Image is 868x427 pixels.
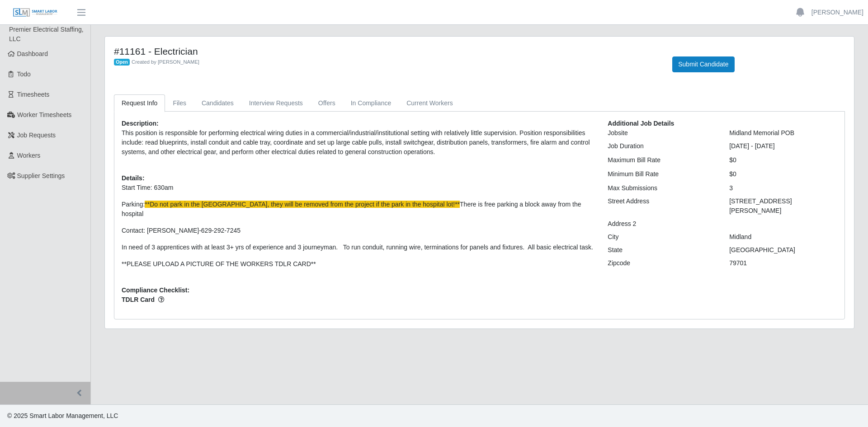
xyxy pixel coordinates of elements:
[114,94,165,112] a: Request Info
[17,172,65,179] span: Supplier Settings
[601,219,722,229] div: Address 2
[601,128,722,138] div: Jobsite
[17,91,50,98] span: Timesheets
[722,183,844,193] div: 3
[399,94,460,112] a: Current Workers
[722,232,844,242] div: Midland
[9,26,84,42] span: Premier Electrical Staffing, LLC
[145,201,460,208] span: **Do not park in the [GEOGRAPHIC_DATA], they will be removed from the project if the park in the ...
[601,197,722,216] div: Street Address
[122,295,594,305] span: TDLR Card
[13,8,58,18] img: SLM Logo
[722,155,844,165] div: $0
[17,152,41,159] span: Workers
[722,169,844,179] div: $0
[722,141,844,151] div: [DATE] - [DATE]
[122,174,145,182] b: Details:
[601,232,722,242] div: City
[122,120,159,127] b: Description:
[122,200,594,219] p: Parking: There is free parking a block away from the hospital
[672,56,734,72] button: Submit Candidate
[241,94,311,112] a: Interview Requests
[601,141,722,151] div: Job Duration
[122,183,594,192] p: Start Time: 630am
[722,245,844,255] div: [GEOGRAPHIC_DATA]
[17,111,71,118] span: Worker Timesheets
[132,59,199,65] span: Created by [PERSON_NAME]
[122,128,594,157] p: This position is responsible for performing electrical wiring duties in a commercial/industrial/i...
[122,243,594,252] p: In need of 3 apprentices with at least 3+ yrs of experience and 3 journeyman. To run conduit, run...
[601,169,722,179] div: Minimum Bill Rate
[608,120,674,127] b: Additional Job Details
[311,94,343,112] a: Offers
[122,226,594,235] p: Contact: [PERSON_NAME]-629-292-7245
[114,59,130,66] span: Open
[601,258,722,268] div: Zipcode
[194,94,241,112] a: Candidates
[114,46,659,57] h4: #11161 - Electrician
[122,259,594,269] p: **PLEASE UPLOAD A PICTURE OF THE WORKERS TDLR CARD**
[122,286,189,294] b: Compliance Checklist:
[601,155,722,165] div: Maximum Bill Rate
[165,94,194,112] a: Files
[17,131,56,139] span: Job Requests
[17,70,31,78] span: Todo
[722,258,844,268] div: 79701
[601,245,722,255] div: State
[722,128,844,138] div: Midland Memorial POB
[722,197,844,216] div: [STREET_ADDRESS][PERSON_NAME]
[7,412,118,419] span: © 2025 Smart Labor Management, LLC
[601,183,722,193] div: Max Submissions
[17,50,48,57] span: Dashboard
[343,94,399,112] a: In Compliance
[811,8,863,17] a: [PERSON_NAME]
